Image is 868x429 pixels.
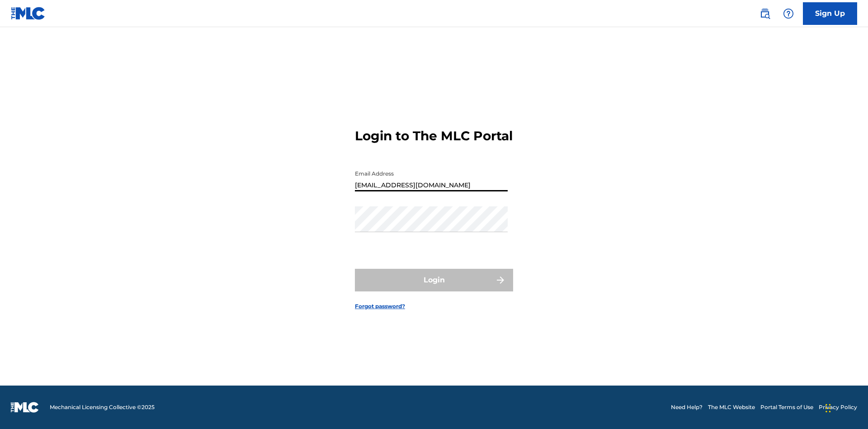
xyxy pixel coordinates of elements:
[11,402,39,413] img: logo
[355,128,513,144] h3: Login to The MLC Portal
[783,8,794,19] img: help
[50,403,155,411] span: Mechanical Licensing Collective © 2025
[819,403,857,411] a: Privacy Policy
[11,7,46,20] img: MLC Logo
[759,8,770,19] img: search
[756,5,774,23] a: Public Search
[803,2,857,25] a: Sign Up
[708,403,755,411] a: The MLC Website
[823,386,868,429] iframe: Chat Widget
[671,403,703,411] a: Need Help?
[779,5,797,23] div: Help
[826,395,831,422] div: Drag
[760,403,813,411] a: Portal Terms of Use
[355,302,405,310] a: Forgot password?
